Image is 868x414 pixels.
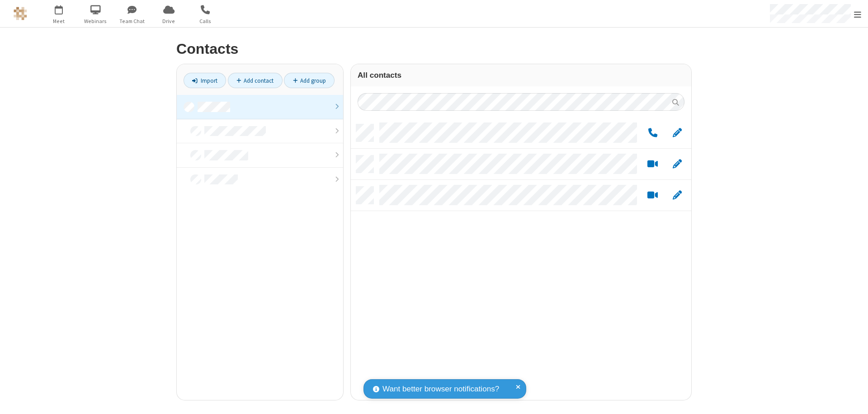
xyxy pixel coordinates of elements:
[79,17,113,25] span: Webinars
[358,71,684,80] h3: All contacts
[184,73,226,88] a: Import
[668,127,686,139] button: Edit
[284,73,335,88] a: Add group
[152,17,186,25] span: Drive
[668,159,686,170] button: Edit
[14,7,27,20] img: QA Selenium DO NOT DELETE OR CHANGE
[42,17,76,25] span: Meet
[176,41,692,57] h2: Contacts
[668,190,686,201] button: Edit
[644,159,661,170] button: Start a video meeting
[115,17,149,25] span: Team Chat
[228,73,283,88] a: Add contact
[351,118,691,400] div: grid
[644,190,661,201] button: Start a video meeting
[189,17,222,25] span: Calls
[644,127,661,139] button: Call by phone
[382,383,499,395] span: Want better browser notifications?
